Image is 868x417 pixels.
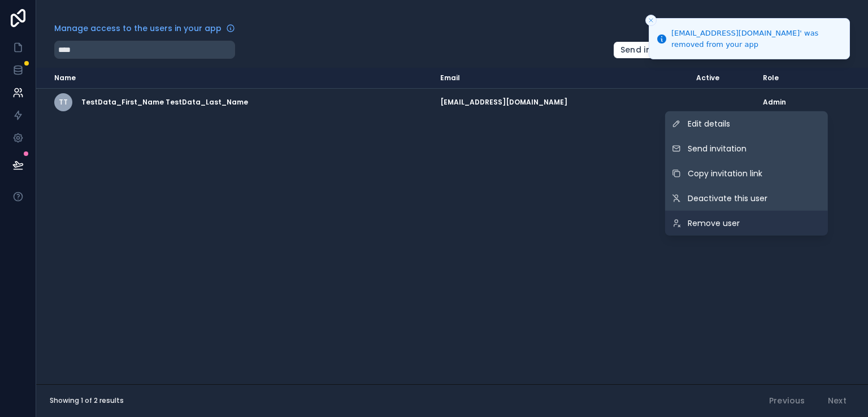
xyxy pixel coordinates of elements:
[433,68,689,89] th: Email
[665,161,828,186] button: Copy invitation link
[756,68,823,89] th: Role
[81,98,248,107] span: TestData_First_Name TestData_Last_Name
[54,23,235,34] a: Manage access to the users in your app
[665,111,828,136] a: Edit details
[688,143,747,154] span: Send invitation
[54,23,222,34] span: Manage access to the users in your app
[36,68,433,89] th: Name
[688,168,762,179] span: Copy invitation link
[433,89,689,116] td: [EMAIL_ADDRESS][DOMAIN_NAME]
[671,28,840,50] div: [EMAIL_ADDRESS][DOMAIN_NAME]' was removed from your app
[645,15,657,26] button: Close toast
[36,68,868,384] div: scrollable content
[665,211,828,236] a: Remove user
[763,98,786,107] span: Admin
[689,68,756,89] th: Active
[688,193,767,204] span: Deactivate this user
[665,186,828,211] a: Deactivate this user
[59,98,68,107] span: TT
[688,218,740,229] span: Remove user
[50,396,124,405] span: Showing 1 of 2 results
[613,41,747,59] button: Send invite [PERSON_NAME]
[688,118,730,129] span: Edit details
[665,136,828,161] button: Send invitation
